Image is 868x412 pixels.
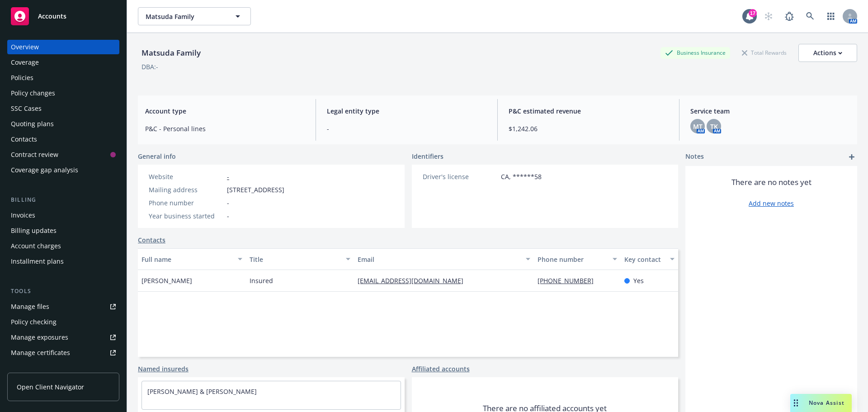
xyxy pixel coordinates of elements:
[354,248,534,270] button: Email
[509,124,668,133] span: $1,242.06
[801,7,819,25] a: Search
[11,71,33,85] div: Policies
[780,7,798,25] a: Report a Bug
[227,172,229,181] a: -
[690,106,850,116] span: Service team
[846,152,857,162] a: add
[358,255,520,264] div: Email
[7,315,119,329] a: Policy checking
[11,330,68,345] div: Manage exposures
[693,122,703,131] span: MT
[227,211,229,221] span: -
[11,299,49,314] div: Manage files
[790,394,852,412] button: Nova Assist
[538,255,607,264] div: Phone number
[11,223,57,238] div: Billing updates
[534,248,620,270] button: Phone number
[538,276,601,285] a: [PHONE_NUMBER]
[17,382,84,392] span: Open Client Navigator
[509,106,668,116] span: P&C estimated revenue
[7,86,119,100] a: Policy changes
[7,101,119,116] a: SSC Cases
[7,239,119,253] a: Account charges
[813,44,842,62] div: Actions
[138,7,251,25] button: Matsuda Family
[7,40,119,54] a: Overview
[11,361,57,375] div: Manage claims
[250,276,273,285] span: Insured
[749,9,757,17] div: 17
[11,101,42,116] div: SSC Cases
[11,86,55,100] div: Policy changes
[7,287,119,296] div: Tools
[660,47,730,58] div: Business Insurance
[358,276,471,285] a: [EMAIL_ADDRESS][DOMAIN_NAME]
[145,106,305,116] span: Account type
[7,361,119,375] a: Manage claims
[7,4,119,29] a: Accounts
[11,163,78,177] div: Coverage gap analysis
[11,346,70,360] div: Manage certificates
[227,185,284,194] span: [STREET_ADDRESS]
[790,394,802,412] div: Drag to move
[7,55,119,70] a: Coverage
[149,185,223,194] div: Mailing address
[146,12,224,21] span: Matsuda Family
[11,254,64,269] div: Installment plans
[147,387,257,396] a: [PERSON_NAME] & [PERSON_NAME]
[327,106,486,116] span: Legal entity type
[7,147,119,162] a: Contract review
[11,117,54,131] div: Quoting plans
[142,276,192,285] span: [PERSON_NAME]
[149,172,223,181] div: Website
[7,208,119,223] a: Invoices
[246,248,354,270] button: Title
[710,122,718,131] span: TK
[145,124,305,133] span: P&C - Personal lines
[737,47,791,58] div: Total Rewards
[633,276,644,285] span: Yes
[11,40,39,54] div: Overview
[142,255,232,264] div: Full name
[142,62,158,71] div: DBA: -
[809,399,844,407] span: Nova Assist
[423,172,497,181] div: Driver's license
[412,364,470,374] a: Affiliated accounts
[138,235,165,245] a: Contacts
[11,315,57,329] div: Policy checking
[149,198,223,208] div: Phone number
[7,117,119,131] a: Quoting plans
[227,198,229,208] span: -
[7,132,119,147] a: Contacts
[7,299,119,314] a: Manage files
[759,7,778,25] a: Start snowing
[7,330,119,345] a: Manage exposures
[685,152,704,162] span: Notes
[624,255,665,264] div: Key contact
[11,132,37,147] div: Contacts
[11,239,61,253] div: Account charges
[138,364,189,374] a: Named insureds
[38,13,66,20] span: Accounts
[7,223,119,238] a: Billing updates
[412,152,443,161] span: Identifiers
[138,47,204,59] div: Matsuda Family
[731,177,811,188] span: There are no notes yet
[327,124,486,133] span: -
[798,44,857,62] button: Actions
[7,346,119,360] a: Manage certificates
[11,208,35,223] div: Invoices
[11,55,39,70] div: Coverage
[7,195,119,204] div: Billing
[250,255,340,264] div: Title
[749,199,794,208] a: Add new notes
[621,248,678,270] button: Key contact
[822,7,840,25] a: Switch app
[138,152,176,161] span: General info
[149,211,223,221] div: Year business started
[7,163,119,177] a: Coverage gap analysis
[11,147,58,162] div: Contract review
[138,248,246,270] button: Full name
[7,254,119,269] a: Installment plans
